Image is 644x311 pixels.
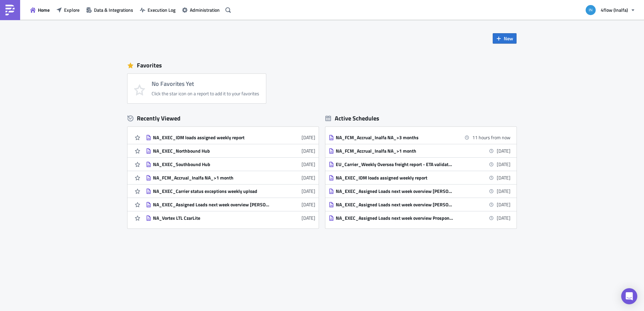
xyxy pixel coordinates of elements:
a: NA_EXEC_Assigned Loads next week overview [PERSON_NAME] MX[DATE] [146,198,315,211]
time: 2025-05-22T15:22:01Z [302,214,315,221]
span: Explore [64,6,79,13]
button: 4flow (Inalfa) [582,3,639,17]
div: NA_FCM_Accrual_Inalfa NA_>3 months [336,135,453,141]
div: NA_FCM_Accrual_Inalfa NA_>1 month [153,175,270,181]
a: NA_Vortex LTL CzarLite[DATE] [146,211,315,224]
a: NA_EXEC_Northbound Hub[DATE] [146,144,315,157]
div: NA_FCM_Accrual_Inalfa NA_>1 month [336,148,453,154]
time: 2025-09-30 00:00 [472,134,511,141]
a: NA_EXEC_Southbound Hub[DATE] [146,158,315,171]
img: PushMetrics [5,5,15,15]
div: NA_EXEC_Assigned Loads next week overview [PERSON_NAME] MX [153,202,270,208]
a: NA_FCM_Accrual_Inalfa NA_>1 month[DATE] [329,144,511,157]
span: Administration [190,6,220,13]
div: NA_EXEC_Northbound Hub [153,148,270,154]
div: NA_Vortex LTL CzarLite [153,215,270,221]
div: NA_EXEC_Assigned Loads next week overview [PERSON_NAME] MX [336,202,453,208]
a: EU_Carrier_Weekly Oversea freight report - ETA validation check + HBL missing[DATE] [329,158,511,171]
a: NA_EXEC_Assigned Loads next week overview [PERSON_NAME] US[DATE] [329,185,511,198]
div: Click the star icon on a report to add it to your favorites [152,91,259,97]
div: NA_EXEC_Carrier status exceptions weekly upload [153,188,270,194]
span: Home [38,6,50,13]
time: 2025-10-03 06:00 [497,201,511,208]
button: Home [27,5,53,15]
button: Administration [179,5,223,15]
time: 2025-09-12T13:17:52Z [302,134,315,141]
time: 2025-10-01 00:00 [497,147,511,154]
a: NA_EXEC_Assigned Loads next week overview Prosponsive[DATE] [329,211,511,224]
button: Data & Integrations [83,5,137,15]
time: 2025-10-02 21:00 [497,174,511,181]
button: Execution Log [137,5,179,15]
time: 2025-10-03 06:00 [497,214,511,221]
div: NA_EXEC_Southbound Hub [153,161,270,167]
span: New [504,35,513,42]
time: 2025-10-03 06:00 [497,188,511,195]
button: New [493,33,517,44]
time: 2025-09-04T17:10:19Z [302,147,315,154]
img: Avatar [585,4,596,16]
time: 2025-09-03T16:10:36Z [302,161,315,168]
time: 2025-07-08T17:00:41Z [302,188,315,195]
time: 2025-08-07T17:23:37Z [302,174,315,181]
span: Data & Integrations [94,6,133,13]
div: Active Schedules [325,114,379,122]
div: NA_EXEC_Assigned Loads next week overview Prosponsive [336,215,453,221]
div: NA_EXEC_Assigned Loads next week overview [PERSON_NAME] US [336,188,453,194]
div: Favorites [127,60,517,70]
a: NA_FCM_Accrual_Inalfa NA_>3 months11 hours from now [329,131,511,144]
button: Explore [53,5,83,15]
div: Open Intercom Messenger [621,288,637,304]
time: 2025-10-01 03:00 [497,161,511,168]
a: NA_EXEC_Assigned Loads next week overview [PERSON_NAME] MX[DATE] [329,198,511,211]
a: NA_EXEC_IDM loads assigned weekly report[DATE] [146,131,315,144]
a: NA_FCM_Accrual_Inalfa NA_>1 month[DATE] [146,171,315,184]
span: 4flow (Inalfa) [601,6,628,13]
h4: No Favorites Yet [152,81,259,87]
time: 2025-05-22T15:22:56Z [302,201,315,208]
span: Execution Log [148,6,175,13]
a: NA_EXEC_IDM loads assigned weekly report[DATE] [329,171,511,184]
div: NA_EXEC_IDM loads assigned weekly report [336,175,453,181]
div: NA_EXEC_IDM loads assigned weekly report [153,135,270,141]
div: EU_Carrier_Weekly Oversea freight report - ETA validation check + HBL missing [336,161,453,167]
div: Recently Viewed [127,113,319,123]
a: NA_EXEC_Carrier status exceptions weekly upload[DATE] [146,185,315,198]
